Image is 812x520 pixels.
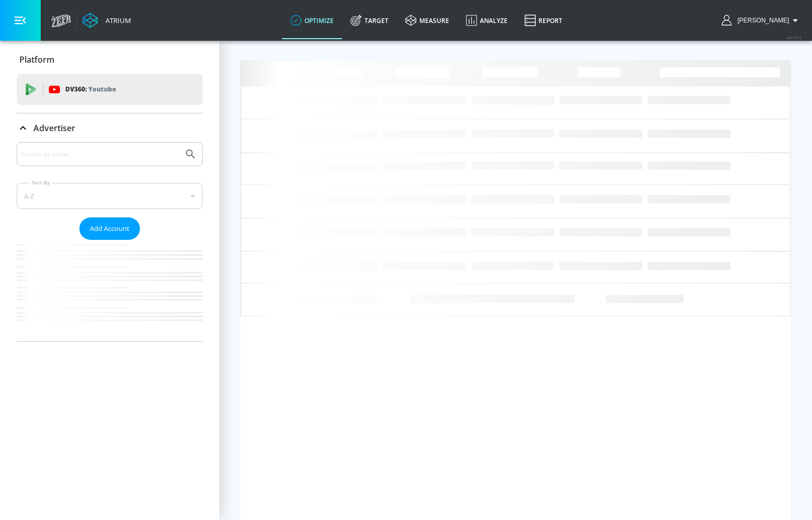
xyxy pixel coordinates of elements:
[722,14,802,27] button: [PERSON_NAME]
[397,2,457,39] a: measure
[21,147,179,161] input: Search by name
[17,183,203,209] div: A-Z
[101,16,131,25] div: Atrium
[787,34,802,40] span: v 4.24.0
[79,217,140,240] button: Add Account
[33,122,75,134] p: Advertiser
[30,179,52,186] label: Sort By
[457,2,516,39] a: Analyze
[282,2,342,39] a: optimize
[65,84,116,95] p: DV360:
[17,113,203,143] div: Advertiser
[88,84,116,95] p: Youtube
[342,2,397,39] a: Target
[733,17,789,24] span: login as: kylie.geatz@zefr.com
[17,45,203,74] div: Platform
[516,2,571,39] a: Report
[17,240,203,341] nav: list of Advertiser
[90,223,130,235] span: Add Account
[19,54,54,65] p: Platform
[17,74,203,105] div: DV360: Youtube
[83,13,131,28] a: Atrium
[17,142,203,341] div: Advertiser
